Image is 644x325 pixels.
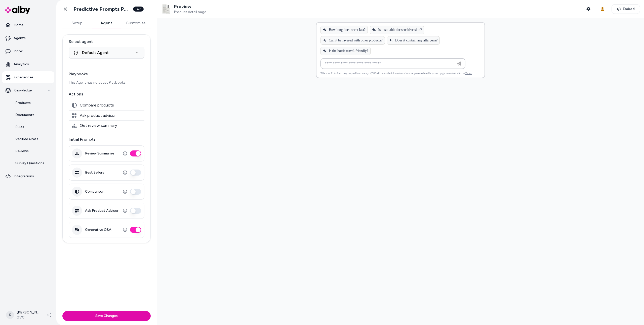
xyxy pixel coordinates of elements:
[2,58,54,70] a: Analytics
[69,80,144,85] p: This Agent has no active Playbooks.
[69,39,144,45] label: Select agent
[612,4,640,14] button: Embed
[174,10,206,14] span: Product detail page
[62,18,92,28] button: Setup
[2,84,54,96] button: Knowledge
[15,100,31,105] p: Products
[69,91,144,97] p: Actions
[2,71,54,83] a: Experiences
[69,136,144,142] p: Initial Prompts
[14,23,23,28] p: Home
[69,71,144,77] p: Playbooks
[5,6,30,14] img: alby Logo
[62,311,151,321] button: Save Changes
[85,189,104,194] label: Comparison
[15,113,34,118] p: Documents
[15,137,38,142] p: Verified Q&As
[80,113,116,118] span: Ask product advisor
[92,18,121,28] button: Agent
[2,45,54,57] a: Inbox
[174,4,206,10] p: Preview
[121,18,151,28] button: Customize
[10,97,54,109] a: Products
[85,151,114,156] label: Review Summaries
[14,62,29,67] p: Analytics
[14,49,23,54] p: Inbox
[2,170,54,182] a: Integrations
[6,311,14,319] span: S
[2,32,54,44] a: Agents
[80,103,114,108] span: Compare products
[15,125,24,130] p: Rules
[14,75,33,80] p: Experiences
[623,7,635,12] span: Embed
[85,170,104,175] label: Best Sellers
[80,123,117,128] span: Get review summary
[14,88,32,93] p: Knowledge
[2,19,54,31] a: Home
[3,307,43,323] button: S[PERSON_NAME]QVC
[10,145,54,157] a: Reviews
[10,133,54,145] a: Verified Q&As
[10,109,54,121] a: Documents
[73,6,130,12] h1: Predictive Prompts PDP
[85,208,118,213] label: Ask Product Advisor
[10,121,54,133] a: Rules
[10,157,54,169] a: Survey Questions
[161,4,171,14] img: philosophy pure grace 2 oz. spray fragrance
[17,310,39,315] p: [PERSON_NAME]
[133,7,144,12] div: Live
[85,228,111,232] label: Generative Q&A
[17,315,39,320] span: QVC
[15,161,44,166] p: Survey Questions
[15,149,29,154] p: Reviews
[14,174,34,179] p: Integrations
[14,36,26,41] p: Agents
